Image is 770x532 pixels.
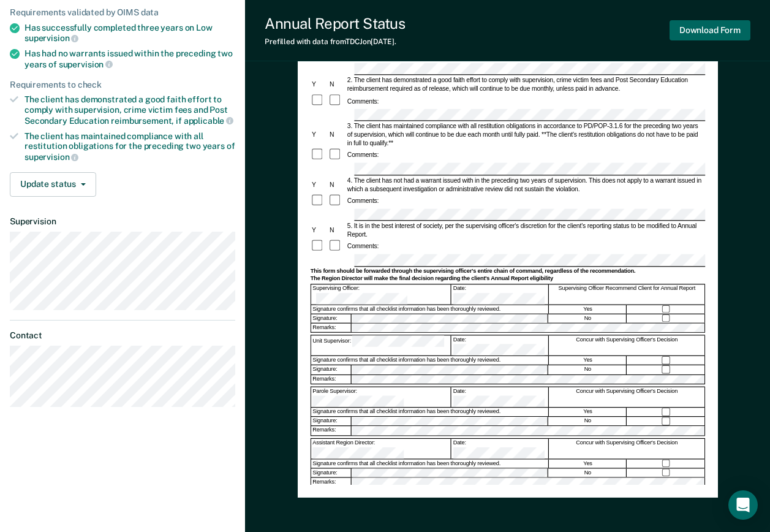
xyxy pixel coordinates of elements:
div: Yes [549,459,627,468]
div: Annual Report Status [265,15,405,32]
div: Comments: [345,197,380,205]
div: Concur with Supervising Officer's Decision [549,387,705,407]
div: Has successfully completed three years on Low [25,23,235,44]
div: Signature confirms that all checklist information has been thoroughly reviewed. [311,356,549,365]
div: The client has maintained compliance with all restitution obligations for the preceding two years of [25,131,235,162]
div: Remarks: [311,375,352,384]
div: Remarks: [311,427,352,435]
span: supervision [25,152,78,162]
div: Y [310,131,328,139]
div: Supervising Officer: [311,284,451,304]
div: Has had no warrants issued within the preceding two years of [25,48,235,69]
div: Signature confirms that all checklist information has been thoroughly reviewed. [311,459,549,468]
div: Open Intercom Messenger [728,490,758,520]
div: Date: [451,387,548,407]
div: Yes [549,305,627,314]
div: 4. The client has not had a warrant issued with in the preceding two years of supervision. This d... [345,176,705,193]
div: Y [310,226,328,235]
dt: Supervision [10,216,235,227]
div: Date: [451,336,548,355]
div: Concur with Supervising Officer's Decision [549,439,705,458]
button: Download Form [670,20,750,40]
div: Comments: [345,97,380,105]
div: Requirements validated by OIMS data [10,7,235,18]
div: Y [310,80,328,89]
div: Parole Supervisor: [311,387,451,407]
div: Signature: [311,468,352,477]
div: Signature: [311,417,352,425]
div: No [549,314,627,323]
div: Concur with Supervising Officer's Decision [549,336,705,355]
div: Yes [549,356,627,365]
div: The client has demonstrated a good faith effort to comply with supervision, crime victim fees and... [25,94,235,126]
div: Supervising Officer Recommend Client for Annual Report [549,284,705,304]
div: 3. The client has maintained compliance with all restitution obligations in accordance to PD/POP-... [345,122,705,148]
button: Update status [10,172,96,197]
dt: Contact [10,330,235,341]
div: No [549,365,627,374]
div: 2. The client has demonstrated a good faith effort to comply with supervision, crime victim fees ... [345,76,705,93]
div: Date: [451,439,548,458]
div: Remarks: [311,324,352,332]
div: Y [310,180,328,189]
div: N [328,226,345,235]
div: Signature: [311,365,352,374]
div: Comments: [345,242,380,251]
div: Prefilled with data from TDCJ on [DATE] . [265,37,405,46]
div: N [328,180,345,189]
div: No [549,417,627,425]
div: No [549,468,627,477]
div: Remarks: [311,478,352,487]
div: The Region Director will make the final decision regarding the client's Annual Report eligibility [310,276,704,283]
div: Unit Supervisor: [311,336,451,355]
div: Signature confirms that all checklist information has been thoroughly reviewed. [311,305,549,314]
span: supervision [59,59,113,69]
div: Comments: [345,151,380,159]
span: supervision [25,33,78,43]
div: Assistant Region Director: [311,439,451,458]
div: This form should be forwarded through the supervising officer's entire chain of command, regardle... [310,267,704,275]
div: Signature confirms that all checklist information has been thoroughly reviewed. [311,408,549,416]
div: N [328,80,345,89]
div: 5. It is in the best interest of society, per the supervising officer's discretion for the client... [345,222,705,239]
span: applicable [184,116,233,126]
div: Yes [549,408,627,416]
div: Requirements to check [10,80,235,90]
div: N [328,131,345,139]
div: Signature: [311,314,352,323]
div: Date: [451,284,548,304]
